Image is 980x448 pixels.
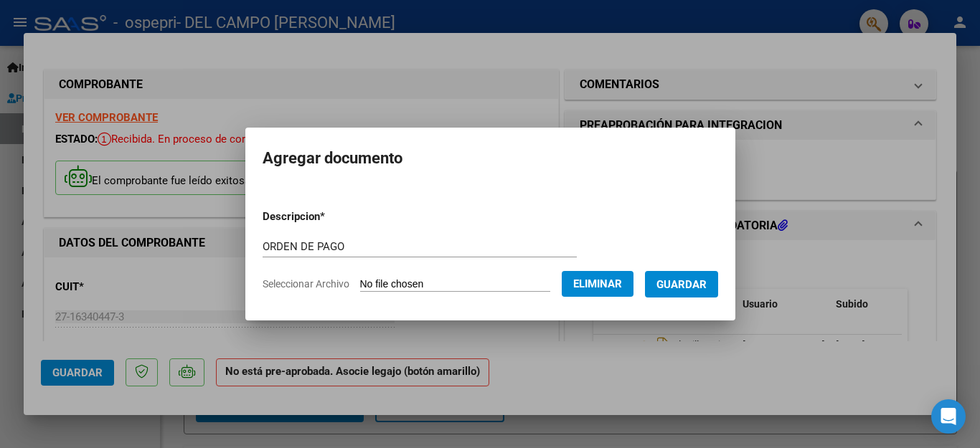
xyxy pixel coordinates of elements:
div: Open Intercom Messenger [931,399,966,434]
span: Guardar [656,278,707,291]
button: Guardar [645,271,718,297]
h2: Agregar documento [263,145,718,172]
p: Descripcion [263,209,400,225]
span: Eliminar [573,277,622,290]
span: Seleccionar Archivo [263,278,349,290]
button: Eliminar [562,271,633,297]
